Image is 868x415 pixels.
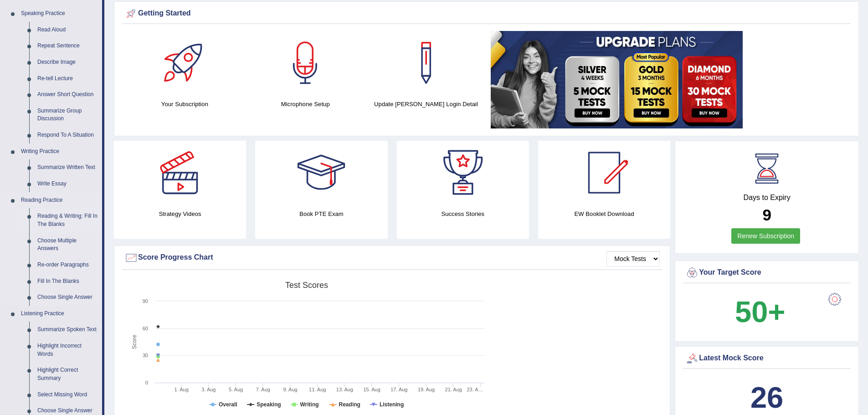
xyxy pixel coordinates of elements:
text: 0 [145,380,148,385]
div: Latest Mock Score [685,352,848,365]
h4: Success Stories [397,209,529,219]
a: Summarize Group Discussion [33,103,102,127]
tspan: 19. Aug [418,387,435,392]
img: small5.jpg [491,31,743,128]
a: Summarize Spoken Text [33,322,102,338]
text: 90 [143,298,148,304]
a: Write Essay [33,176,102,192]
a: Select Missing Word [33,387,102,403]
tspan: 7. Aug [256,387,270,392]
a: Reading & Writing: Fill In The Blanks [33,208,102,232]
b: 50+ [735,295,785,328]
h4: Strategy Videos [114,209,246,219]
tspan: 23. A… [467,387,483,392]
tspan: Reading [339,401,360,408]
b: 26 [750,381,783,414]
a: Highlight Incorrect Words [33,338,102,362]
h4: Microphone Setup [250,99,361,109]
div: Score Progress Chart [124,251,660,265]
h4: Update [PERSON_NAME] Login Detail [370,99,482,109]
tspan: 17. Aug [390,387,407,392]
div: Getting Started [124,7,848,20]
tspan: Score [131,335,138,349]
a: Describe Image [33,54,102,71]
a: Highlight Correct Summary [33,362,102,386]
a: Choose Multiple Answers [33,233,102,257]
a: Fill In The Blanks [33,273,102,290]
a: Renew Subscription [731,228,800,244]
tspan: Writing [300,401,318,408]
a: Re-order Paragraphs [33,257,102,273]
a: Writing Practice [17,143,102,160]
a: Reading Practice [17,192,102,209]
tspan: 3. Aug [201,387,216,392]
b: 9 [762,206,771,224]
a: Answer Short Question [33,87,102,103]
a: Speaking Practice [17,5,102,22]
a: Listening Practice [17,306,102,322]
tspan: Test scores [285,281,328,290]
tspan: 15. Aug [363,387,380,392]
tspan: Overall [219,401,237,408]
a: Read Aloud [33,22,102,38]
a: Choose Single Answer [33,289,102,306]
tspan: Speaking [257,401,281,408]
tspan: 21. Aug [445,387,462,392]
h4: Days to Expiry [685,194,848,202]
a: Repeat Sentence [33,38,102,54]
h4: Your Subscription [129,99,241,109]
tspan: 11. Aug [309,387,326,392]
h4: Book PTE Exam [255,209,387,219]
div: Your Target Score [685,266,848,280]
h4: EW Booklet Download [538,209,670,219]
tspan: 9. Aug [283,387,297,392]
a: Summarize Written Text [33,159,102,176]
tspan: Listening [380,401,404,408]
text: 60 [143,326,148,331]
a: Re-tell Lecture [33,71,102,87]
a: Respond To A Situation [33,127,102,143]
tspan: 5. Aug [229,387,243,392]
text: 30 [143,353,148,358]
tspan: 13. Aug [336,387,353,392]
tspan: 1. Aug [175,387,189,392]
